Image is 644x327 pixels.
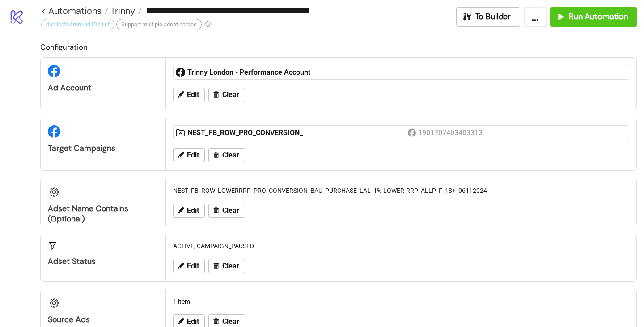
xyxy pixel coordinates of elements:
span: Edit [187,318,199,326]
button: ... [524,7,547,27]
div: Trinny London - Performance Account [187,68,407,77]
button: Edit [173,88,205,102]
h2: Configuration [40,41,637,53]
div: duplicate from ad IDs list [41,19,114,30]
button: Edit [173,148,205,162]
button: To Builder [456,7,521,27]
span: Edit [187,91,199,99]
div: 1 item [169,293,633,310]
a: < Automations [41,6,108,15]
div: NEST_FB_ROW_PRO_CONVERSION_ [187,128,407,138]
button: Clear [208,259,245,273]
div: Target Campaigns [48,143,158,153]
div: 1901707403403313 [418,127,484,138]
div: Adset Status [48,256,158,267]
div: NEST_FB_ROW_LOWERRRP_PRO_CONVERSION_BAU_PURCHASE_LAL_1%-LOWER-RRP_ALLP_F_18+_06112024 [169,182,633,199]
div: Adset Name contains (optional) [48,204,158,224]
button: Edit [173,204,205,218]
span: Edit [187,151,199,159]
span: Trinny [108,5,135,17]
span: Clear [222,318,239,326]
div: ACTIVE, CAMPAIGN_PAUSED [169,238,633,255]
button: Run Automation [550,7,637,27]
span: Clear [222,207,239,215]
button: Clear [208,204,245,218]
span: To Builder [475,12,511,22]
div: Support multiple adset names [116,19,202,30]
span: Edit [187,262,199,270]
button: Edit [173,259,205,273]
div: Source Ads [48,314,158,325]
span: Run Automation [569,12,628,22]
span: Clear [222,91,239,99]
span: Clear [222,262,239,270]
button: Clear [208,148,245,162]
button: Clear [208,88,245,102]
div: Ad Account [48,83,158,93]
span: Edit [187,207,199,215]
a: Trinny [108,6,142,15]
span: Clear [222,151,239,159]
